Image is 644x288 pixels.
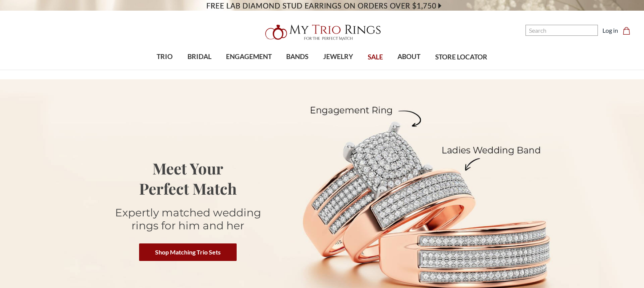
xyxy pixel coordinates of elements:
span: TRIO [157,52,173,62]
a: BANDS [279,45,316,69]
a: ABOUT [390,45,428,69]
span: STORE LOCATOR [435,52,487,62]
a: BRIDAL [180,45,218,69]
a: Shop Matching Trio Sets [139,243,237,261]
a: STORE LOCATOR [428,45,495,70]
span: JEWELRY [323,52,353,62]
button: submenu toggle [195,69,203,70]
button: submenu toggle [405,69,413,70]
span: ABOUT [397,52,420,62]
a: SALE [360,45,390,70]
a: TRIO [149,45,180,69]
svg: cart.cart_preview [623,27,630,35]
button: submenu toggle [161,69,168,70]
span: BANDS [286,52,308,62]
span: ENGAGEMENT [226,52,272,62]
button: submenu toggle [334,69,342,70]
img: My Trio Rings [261,20,383,45]
span: BRIDAL [187,52,211,62]
button: submenu toggle [293,69,301,70]
a: My Trio Rings [187,20,457,45]
a: JEWELRY [316,45,360,69]
a: Log in [602,26,618,35]
a: Cart with 0 items [623,26,635,35]
a: ENGAGEMENT [219,45,279,69]
span: SALE [368,52,383,62]
input: Search [525,25,598,36]
button: submenu toggle [245,69,253,70]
